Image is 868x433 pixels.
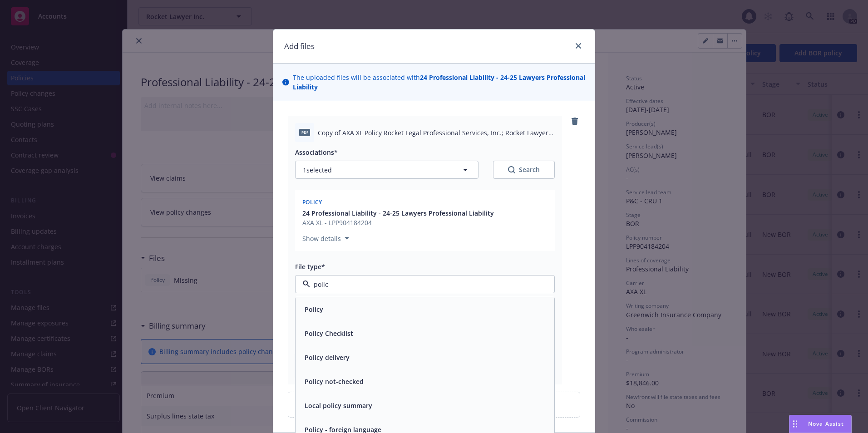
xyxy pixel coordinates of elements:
[789,415,852,433] button: Nova Assist
[310,280,536,289] input: Filter by keyword
[295,262,325,271] span: File type*
[789,415,801,433] div: Drag to move
[808,420,844,428] span: Nova Assist
[305,305,323,314] button: Policy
